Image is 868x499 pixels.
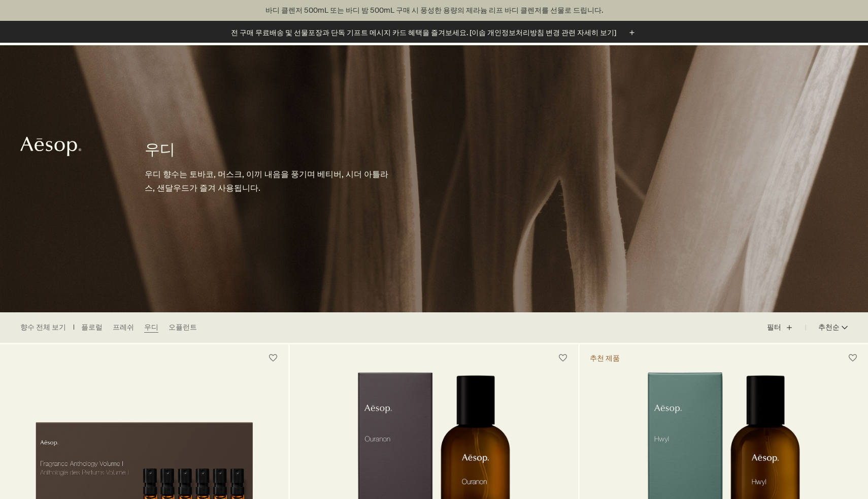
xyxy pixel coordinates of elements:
button: 위시리스트에 담기 [554,349,572,367]
p: 전 구매 무료배송 및 선물포장과 단독 기프트 메시지 카드 혜택을 즐겨보세요. [이솝 개인정보처리방침 변경 관련 자세히 보기] [231,27,616,38]
h1: 우디 [145,139,393,160]
button: 필터 [767,315,806,340]
button: 추천순 [806,315,848,340]
p: 바디 클렌저 500mL 또는 바디 밤 500mL 구매 시 풍성한 용량의 제라늄 리프 바디 클렌저를 선물로 드립니다. [10,5,858,16]
a: 오퓰런트 [169,322,197,333]
button: 위시리스트에 담기 [844,349,862,367]
a: 프레쉬 [113,322,134,333]
svg: Aesop [20,136,81,157]
a: 향수 전체 보기 [20,322,66,333]
button: 위시리스트에 담기 [264,349,282,367]
button: 전 구매 무료배송 및 선물포장과 단독 기프트 메시지 카드 혜택을 즐겨보세요. [이솝 개인정보처리방침 변경 관련 자세히 보기] [231,27,638,39]
a: 우디 [144,322,158,333]
p: 우디 향수는 토바코, 머스크, 이끼 내음을 풍기며 베티버, 시더 아틀라스, 샌달우드가 즐겨 사용됩니다. [145,167,393,195]
div: 추천 제품 [590,354,620,363]
a: 플로럴 [81,322,103,333]
a: Aesop [18,134,84,162]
